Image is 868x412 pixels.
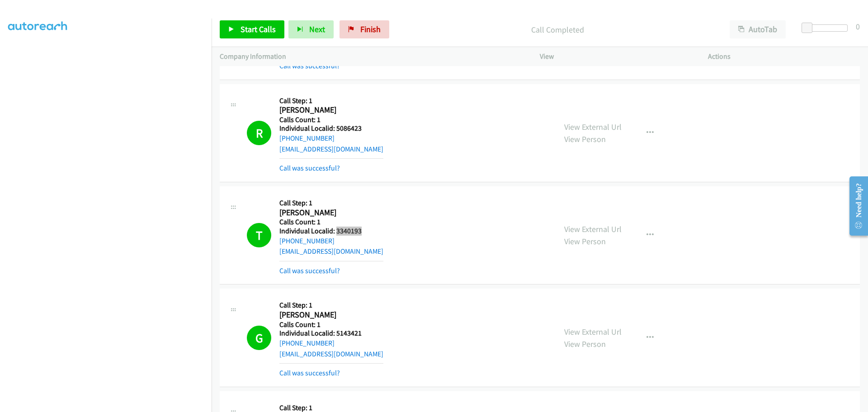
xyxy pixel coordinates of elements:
[279,237,335,245] a: [PHONE_NUMBER]
[279,164,340,172] a: Call was successful?
[220,51,524,62] p: Company Information
[730,20,786,38] button: AutoTab
[279,329,383,338] h5: Individual Localid: 5143421
[360,24,381,34] span: Finish
[401,24,713,36] p: Call Completed
[220,20,284,38] a: Start Calls
[564,134,606,144] a: View Person
[340,20,389,38] a: Finish
[842,170,868,242] iframe: Resource Center
[279,105,378,115] h2: [PERSON_NAME]
[806,24,848,32] div: Delay between calls (in seconds)
[708,51,860,62] p: Actions
[279,124,383,133] h5: Individual Localid: 5086423
[279,350,383,358] a: [EMAIL_ADDRESS][DOMAIN_NAME]
[279,369,340,377] a: Call was successful?
[279,134,335,142] a: [PHONE_NUMBER]
[540,51,692,62] p: View
[288,20,334,38] button: Next
[247,223,271,247] h1: T
[279,301,383,310] h5: Call Step: 1
[279,199,383,208] h5: Call Step: 1
[564,327,622,337] a: View External Url
[564,339,606,349] a: View Person
[279,339,335,347] a: [PHONE_NUMBER]
[279,310,378,320] h2: [PERSON_NAME]
[279,218,383,227] h5: Calls Count: 1
[279,247,383,256] a: [EMAIL_ADDRESS][DOMAIN_NAME]
[279,96,383,105] h5: Call Step: 1
[247,326,271,350] h1: G
[241,24,276,34] span: Start Calls
[279,62,340,70] a: Call was successful?
[279,266,340,275] a: Call was successful?
[279,208,378,218] h2: [PERSON_NAME]
[564,224,622,234] a: View External Url
[279,320,383,329] h5: Calls Count: 1
[856,20,860,33] div: 0
[564,122,622,132] a: View External Url
[279,115,383,124] h5: Calls Count: 1
[564,236,606,246] a: View Person
[247,121,271,145] h1: R
[279,145,383,153] a: [EMAIL_ADDRESS][DOMAIN_NAME]
[309,24,325,34] span: Next
[279,227,383,236] h5: Individual Localid: 3340193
